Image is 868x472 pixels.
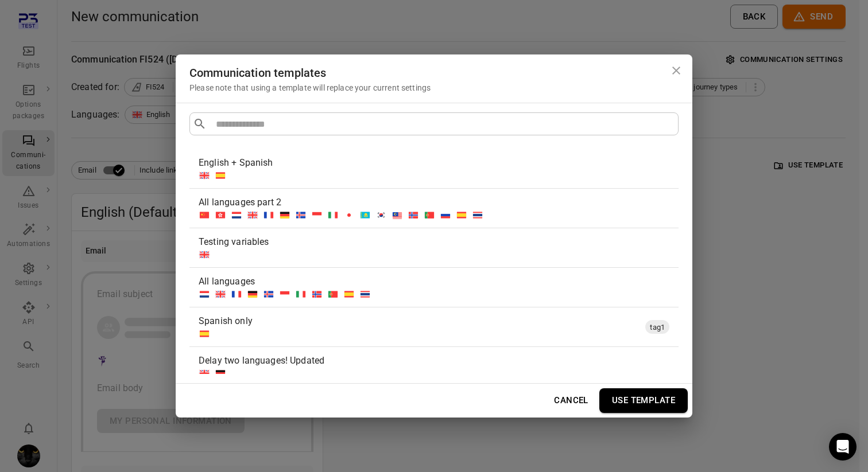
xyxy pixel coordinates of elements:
[599,388,688,412] button: Use template
[829,433,857,461] div: Open Intercom Messenger
[199,354,665,368] div: Delay two languages! Updated
[189,307,679,346] div: Spanish onlytag1
[189,347,679,386] div: Delay two languages! Updated
[189,268,679,307] div: All languages
[189,64,679,82] div: Communication templates
[189,228,679,267] div: Testing variables
[665,59,688,82] button: Close dialog
[199,275,665,288] div: All languages
[199,235,665,249] div: Testing variables
[199,314,641,328] div: Spanish only
[189,82,679,93] div: Please note that using a template will replace your current settings
[199,156,665,170] div: English + Spanish
[645,322,669,333] span: tag1
[189,149,679,188] div: English + Spanish
[199,196,665,209] div: All languages part 2
[548,388,595,412] button: Cancel
[189,189,679,228] div: All languages part 2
